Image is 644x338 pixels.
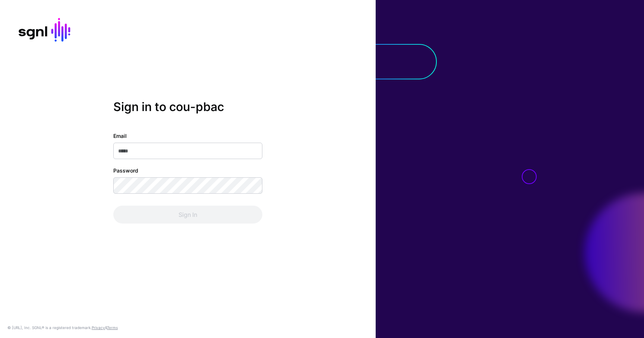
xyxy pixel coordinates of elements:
[113,132,127,140] label: Email
[113,99,262,114] h2: Sign in to cou-pbac
[113,167,138,174] label: Password
[92,325,105,330] a: Privacy
[7,325,118,331] div: © [URL], Inc. SGNL® is a registered trademark. &
[107,325,118,330] a: Terms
